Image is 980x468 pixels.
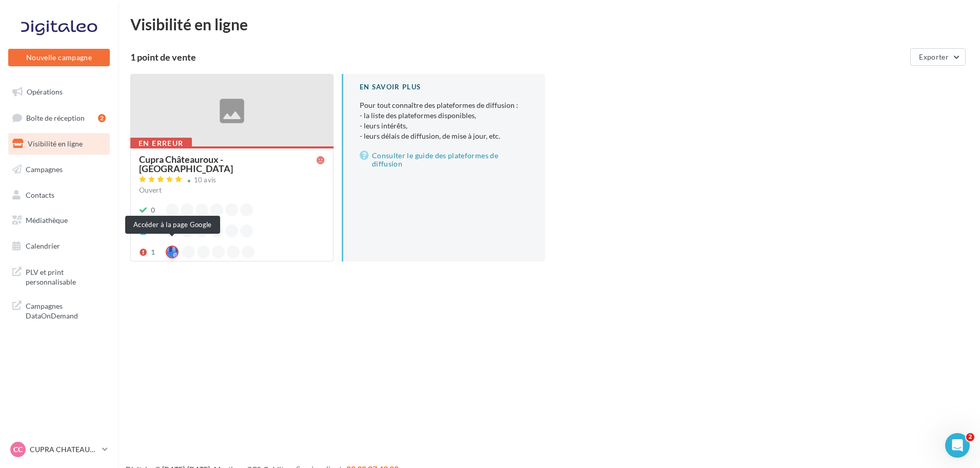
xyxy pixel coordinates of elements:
[28,139,83,148] span: Visibilité en ligne
[26,165,63,174] span: Campagnes
[945,433,970,458] iframe: Intercom live chat
[26,190,54,199] span: Contacts
[8,440,110,459] a: CC CUPRA CHATEAUROUX
[360,82,528,92] div: En savoir plus
[130,52,906,62] div: 1 point de vente
[6,235,112,257] a: Calendrier
[130,16,968,32] div: Visibilité en ligne
[6,81,112,103] a: Opérations
[919,52,949,61] span: Exporter
[360,100,528,141] p: Pour tout connaître des plateformes de diffusion :
[130,138,192,149] div: En erreur
[139,175,325,187] a: 10 avis
[26,216,68,224] span: Médiathèque
[26,241,60,250] span: Calendrier
[6,184,112,206] a: Contacts
[26,265,106,287] span: PLV et print personnalisable
[6,210,112,231] a: Médiathèque
[360,121,528,131] li: - leurs intérêts,
[26,299,106,321] span: Campagnes DataOnDemand
[8,49,110,66] button: Nouvelle campagne
[360,131,528,141] li: - leurs délais de diffusion, de mise à jour, etc.
[360,149,528,170] a: Consulter le guide des plateformes de diffusion
[910,48,966,66] button: Exporter
[6,133,112,155] a: Visibilité en ligne
[151,205,155,215] div: 0
[6,261,112,291] a: PLV et print personnalisable
[966,433,974,441] span: 2
[6,159,112,180] a: Campagnes
[27,87,63,96] span: Opérations
[26,113,85,122] span: Boîte de réception
[125,216,220,234] div: Accéder à la page Google
[139,155,317,173] div: Cupra Châteauroux - [GEOGRAPHIC_DATA]
[139,185,162,194] span: Ouvert
[360,110,528,121] li: - la liste des plateformes disponibles,
[194,177,217,183] div: 10 avis
[98,114,106,122] div: 2
[30,444,98,455] p: CUPRA CHATEAUROUX
[6,107,112,129] a: Boîte de réception2
[151,247,155,257] div: 1
[6,295,112,325] a: Campagnes DataOnDemand
[13,444,23,455] span: CC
